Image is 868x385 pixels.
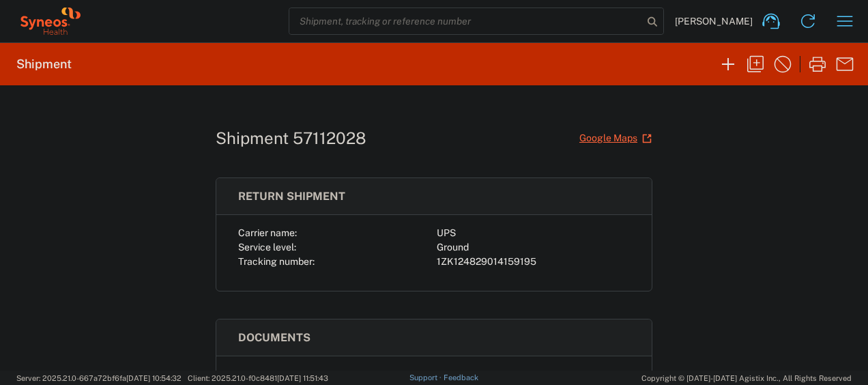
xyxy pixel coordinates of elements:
span: [PERSON_NAME] [675,15,753,27]
a: Support [409,373,444,382]
span: Documents [238,331,310,344]
h2: Shipment [16,56,72,72]
a: Feedback [444,373,478,382]
div: Ground [437,240,630,255]
span: Return shipment [238,190,345,203]
span: Copyright © [DATE]-[DATE] Agistix Inc., All Rights Reserved [641,372,852,384]
span: Server: 2025.21.0-667a72bf6fa [16,374,182,382]
input: Shipment, tracking or reference number [289,8,643,34]
span: Carrier name: [238,227,297,238]
span: [DATE] 11:51:43 [277,374,328,382]
div: UPS [437,226,630,240]
a: Google Maps [579,126,652,150]
span: Tracking number: [238,256,315,267]
h1: Shipment 57112028 [216,128,366,148]
span: [DATE] 10:54:32 [126,374,182,382]
span: Service level: [238,242,296,253]
span: Client: 2025.21.0-f0c8481 [188,374,328,382]
div: 1ZK124829014159195 [437,255,630,269]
